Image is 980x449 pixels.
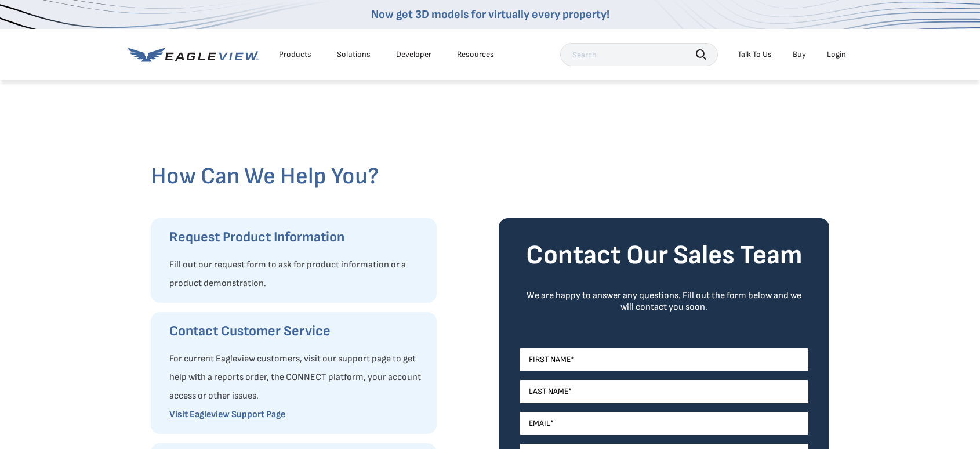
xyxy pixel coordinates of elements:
[396,49,431,60] a: Developer
[169,228,425,247] h3: Request Product Information
[279,49,311,60] div: Products
[560,43,718,66] input: Search
[827,49,846,60] div: Login
[520,290,808,313] div: We are happy to answer any questions. Fill out the form below and we will contact you soon.
[169,256,425,293] p: Fill out our request form to ask for product information or a product demonstration.
[738,49,772,60] div: Talk To Us
[169,350,425,405] p: For current Eagleview customers, visit our support page to get help with a reports order, the CON...
[169,322,425,341] h3: Contact Customer Service
[169,409,285,420] a: Visit Eagleview Support Page
[793,49,806,60] a: Buy
[151,162,829,190] h2: How Can We Help You?
[457,49,494,60] div: Resources
[526,240,803,271] strong: Contact Our Sales Team
[337,49,371,60] div: Solutions
[371,8,609,21] a: Now get 3D models for virtually every property!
